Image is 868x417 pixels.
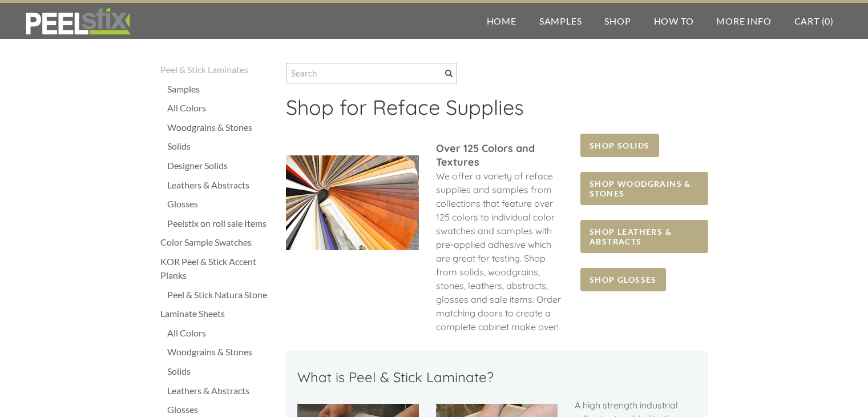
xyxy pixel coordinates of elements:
font: ​Over 125 Colors and Textures [436,142,535,169]
a: Cart (0) [783,3,845,39]
a: How To [643,3,705,39]
a: Peel & Stick Natura Stone [167,288,274,302]
a: Woodgrains & Stones [167,121,274,134]
a: SHOP SOLIDS [580,134,659,157]
a: Shop [593,3,642,39]
a: Glosses [167,197,274,211]
a: Woodgrains & Stones [167,345,274,359]
font: What is Peel & Stick Laminate? [297,368,494,386]
a: Samples [167,82,274,96]
a: Home [475,3,528,39]
a: All Colors [167,326,274,340]
a: KOR Peel & Stick Accent Planks [160,255,274,282]
a: Samples [528,3,594,39]
a: All Colors [167,101,274,115]
span: 0 [825,15,830,26]
a: Leathers & Abstracts [167,384,274,398]
a: SHOP LEATHERS & ABSTRACTS [580,220,708,253]
a: Designer Solids [167,159,274,173]
input: Search [286,63,457,83]
a: Solids [167,139,274,153]
img: REFACE SUPPLIES [23,7,133,35]
a: Leathers & Abstracts [167,178,274,192]
a: More Info [705,3,782,39]
a: Glosses [167,403,274,416]
img: Picture [286,155,419,250]
a: Color Sample Swatches [160,235,274,249]
a: Laminate Sheets [160,307,274,320]
span: We offer a variety of reface supplies and samples from collections that feature over 125 colors t... [436,170,561,332]
a: SHOP GLOSSES [580,268,666,291]
a: Peel & Stick Laminates [160,63,274,77]
h2: ​Shop for Reface Supplies [286,95,708,128]
span: Search [445,70,453,77]
a: Peelstix on roll sale Items [167,216,274,230]
a: SHOP WOODGRAINS & STONES [580,172,708,205]
a: Solids [167,364,274,378]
